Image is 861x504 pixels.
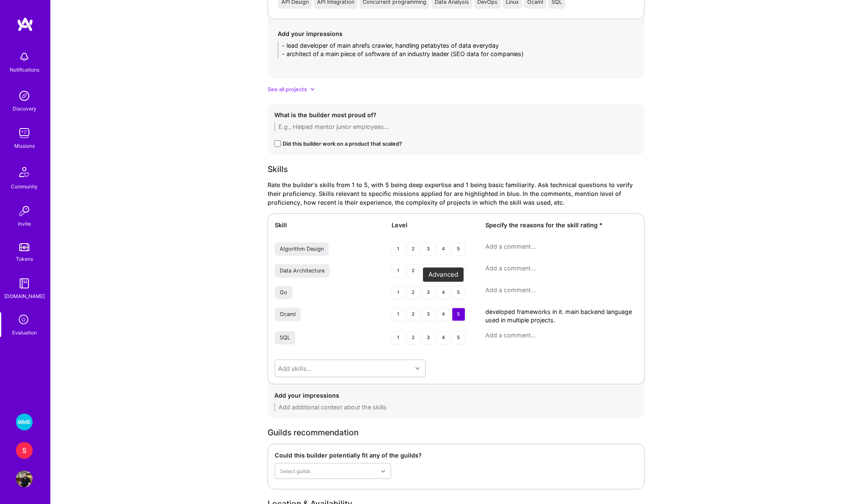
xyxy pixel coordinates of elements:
[437,331,450,345] div: 4
[280,289,287,296] div: Go
[407,308,420,321] div: 2
[16,125,33,141] img: teamwork
[16,442,33,459] div: S
[452,308,465,321] div: 5
[268,165,644,174] div: Skills
[278,41,634,58] textarea: - lead developer of main ahrefs crawler, handling petabytes of data everyday - architect of a mai...
[422,286,435,299] div: 3
[16,87,33,104] img: discovery
[407,264,420,278] div: 2
[268,85,307,94] span: See all projects
[407,286,420,299] div: 2
[392,264,405,278] div: 1
[16,312,32,328] i: icon SelectionTeam
[14,442,35,459] a: S
[452,331,465,345] div: 5
[485,221,637,229] div: Specify the reasons for the skill rating *
[392,221,475,229] div: Level
[14,471,35,487] a: User Avatar
[278,364,312,373] div: Add skills...
[280,467,310,476] div: Select guilds
[392,331,405,345] div: 1
[437,286,450,299] div: 4
[14,414,35,430] a: Wolt - Fintech: Payments Expansion Team
[16,203,33,219] img: Invite
[16,471,33,487] img: User Avatar
[437,264,450,278] div: 4
[16,275,33,292] img: guide book
[14,141,35,150] div: Missions
[283,139,402,148] div: Did this builder work on a product that scaled?
[274,111,638,119] div: What is the builder most proud of?
[437,308,450,321] div: 4
[268,180,644,207] div: Rate the builder's skills from 1 to 5, with 5 being deep expertise and 1 being basic familiarity....
[18,219,31,228] div: Invite
[16,255,33,263] div: Tokens
[392,308,405,321] div: 1
[275,221,382,229] div: Skill
[17,17,34,32] img: logo
[422,308,435,321] div: 3
[11,182,38,191] div: Community
[10,65,39,74] div: Notifications
[274,391,638,400] div: Add your impressions
[278,29,634,38] div: Add your impressions
[422,331,435,345] div: 3
[12,328,37,337] div: Evaluation
[4,292,45,301] div: [DOMAIN_NAME]
[452,286,465,299] div: 5
[310,87,314,91] i: icon ArrowDownSecondarySmall
[16,49,33,65] img: bell
[381,469,385,473] i: icon Chevron
[280,246,324,252] div: Algorithm Design
[437,242,450,256] div: 4
[268,85,644,94] div: See all projects
[392,286,405,299] div: 1
[485,308,637,324] textarea: developed frameworks in it. main backend language used in multiple projects.
[422,264,435,278] div: 3
[280,334,290,341] div: SQL
[452,242,465,256] div: 5
[16,414,33,430] img: Wolt - Fintech: Payments Expansion Team
[280,311,296,318] div: Ocaml
[407,331,420,345] div: 2
[275,451,391,460] div: Could this builder potentially fit any of the guilds?
[280,267,325,274] div: Data Architecture
[415,366,420,370] i: icon Chevron
[452,264,465,278] div: 5
[19,243,29,251] img: tokens
[422,242,435,256] div: 3
[268,428,644,437] div: Guilds recommendation
[392,242,405,256] div: 1
[407,242,420,256] div: 2
[14,162,34,182] img: Community
[13,104,36,113] div: Discovery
